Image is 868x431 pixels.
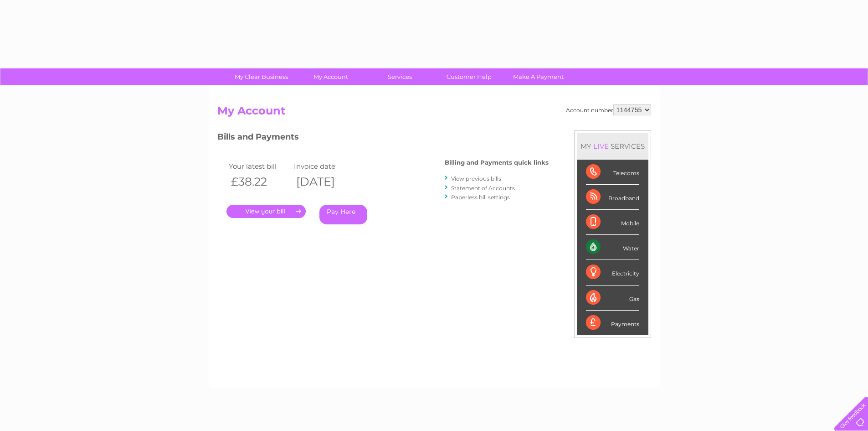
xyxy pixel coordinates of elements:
[451,185,515,192] a: Statement of Accounts
[586,311,639,335] div: Payments
[501,68,576,85] a: Make A Payment
[586,160,639,185] div: Telecoms
[217,130,549,146] h3: Bills and Payments
[566,104,651,115] div: Account number
[586,286,639,311] div: Gas
[293,68,368,85] a: My Account
[319,205,367,224] a: Pay Here
[586,260,639,285] div: Electricity
[226,205,306,218] a: .
[431,68,507,85] a: Customer Help
[292,160,357,172] td: Invoice date
[586,210,639,235] div: Mobile
[451,175,501,182] a: View previous bills
[224,68,299,85] a: My Clear Business
[292,172,357,191] th: [DATE]
[226,160,292,172] td: Your latest bill
[586,185,639,210] div: Broadband
[445,159,549,166] h4: Billing and Payments quick links
[586,235,639,260] div: Water
[577,133,648,159] div: MY SERVICES
[451,194,510,201] a: Paperless bill settings
[226,172,292,191] th: £38.22
[591,142,611,151] div: LIVE
[217,104,651,122] h2: My Account
[362,68,437,85] a: Services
